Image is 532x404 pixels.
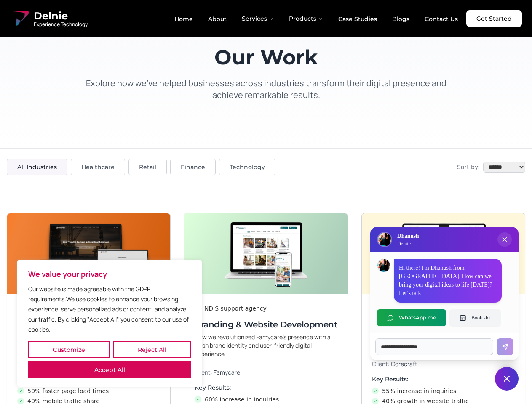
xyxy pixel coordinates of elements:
[168,12,200,26] a: Home
[397,232,419,240] h3: Dhanush
[28,341,110,358] button: Customize
[418,12,465,26] a: Contact Us
[466,10,522,27] a: Get Started
[170,159,216,175] button: Finance
[385,12,416,26] a: Blogs
[78,77,455,101] p: Explore how we've helped businesses across industries transform their digital presence and achiev...
[128,159,167,175] button: Retail
[495,367,519,391] button: Close chat
[377,259,390,272] img: Dhanush
[377,309,446,326] button: WhatsApp me
[184,213,348,294] img: Branding & Website Development
[195,395,337,404] li: 60% increase in inquiries
[219,159,275,175] button: Technology
[28,269,191,279] p: We value your privacy
[195,368,337,377] p: Client:
[28,284,191,335] p: Our website is made agreeable with the GDPR requirements.We use cookies to enhance your browsing ...
[235,10,281,27] button: Services
[168,10,465,27] nav: Main
[331,12,384,26] a: Case Studies
[397,240,419,247] p: Delnie
[113,341,191,358] button: Reject All
[7,213,170,294] img: Next-Gen Website Development
[378,233,391,246] img: Delnie Logo
[71,159,125,175] button: Healthcare
[195,333,337,358] p: How we revolutionized Famycare’s presence with a fresh brand identity and user-friendly digital e...
[34,21,88,28] span: Experience Technology
[195,383,337,392] h4: Key Results:
[195,319,337,330] h3: Branding & Website Development
[399,264,497,298] p: Hi there! I'm Dhanush from [GEOGRAPHIC_DATA]. How can we bring your digital ideas to life [DATE]?...
[17,387,160,395] li: 50% faster page load times
[10,8,88,29] a: Delnie Logo Full
[457,163,480,171] span: Sort by:
[449,309,501,326] button: Book slot
[362,213,525,294] img: Digital & Brand Revamp
[7,159,67,175] button: All Industries
[78,47,455,67] h1: Our Work
[497,232,512,247] button: Close chat popup
[10,8,30,29] img: Delnie Logo
[34,9,88,23] span: Delnie
[214,368,240,376] span: Famycare
[201,12,233,26] a: About
[372,387,515,395] li: 55% increase in inquiries
[28,361,191,378] button: Accept All
[195,304,337,313] div: An NDIS support agency
[282,10,330,27] button: Products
